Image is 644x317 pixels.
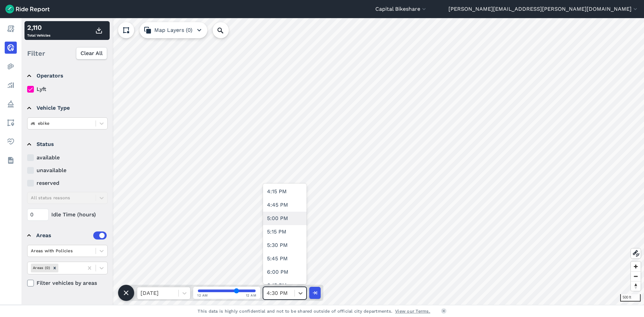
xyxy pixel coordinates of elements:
[27,279,108,287] label: Filter vehicles by areas
[5,42,17,54] a: Realtime
[631,262,641,271] button: Zoom in
[5,60,17,72] a: Heatmaps
[24,43,110,64] div: Filter
[263,225,307,239] div: 5:15 PM
[263,252,307,265] div: 5:45 PM
[27,66,107,85] summary: Operators
[395,308,430,314] a: View our Terms.
[5,79,17,91] a: Analyze
[27,209,108,221] div: Idle Time (hours)
[375,5,427,13] button: Capital Bikeshare
[5,154,17,166] a: Datasets
[31,264,51,272] div: Areas (0)
[5,136,17,148] a: Health
[448,5,639,13] button: [PERSON_NAME][EMAIL_ADDRESS][PERSON_NAME][DOMAIN_NAME]
[5,117,17,129] a: Areas
[27,179,108,187] label: reserved
[27,99,107,117] summary: Vehicle Type
[263,279,307,292] div: 6:15 PM
[140,22,207,38] button: Map Layers (0)
[5,23,17,35] a: Report
[27,226,107,245] summary: Areas
[263,198,307,212] div: 4:45 PM
[5,98,17,110] a: Policy
[631,281,641,291] button: Reset bearing to north
[27,154,108,162] label: available
[197,293,208,298] span: 12 AM
[36,231,107,240] div: Areas
[27,85,108,93] label: Lyft
[27,135,107,154] summary: Status
[246,293,257,298] span: 12 AM
[80,49,103,57] span: Clear All
[631,271,641,281] button: Zoom out
[263,239,307,252] div: 5:30 PM
[263,185,307,198] div: 4:15 PM
[21,18,644,305] canvas: Map
[620,294,641,302] div: 500 ft
[263,265,307,279] div: 6:00 PM
[263,212,307,225] div: 5:00 PM
[27,22,50,33] div: 2,110
[27,22,50,39] div: Total Vehicles
[51,264,58,272] div: Remove Areas (0)
[213,22,239,38] input: Search Location or Vehicles
[5,5,50,13] img: Ride Report
[27,166,108,174] label: unavailable
[76,47,107,59] button: Clear All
